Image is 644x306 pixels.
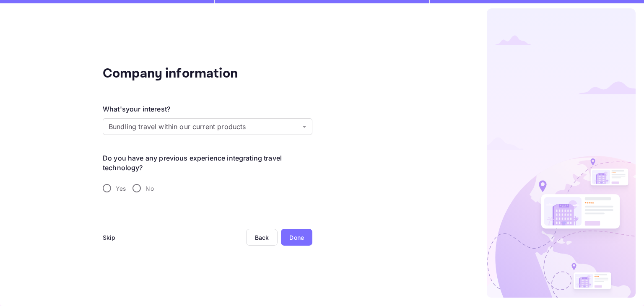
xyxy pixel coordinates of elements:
div: Done [289,233,304,242]
div: Back [255,234,269,241]
div: Without label [103,118,312,135]
legend: Do you have any previous experience integrating travel technology? [103,153,312,173]
span: No [145,184,153,193]
div: What's your interest? [103,104,170,114]
div: Skip [103,233,116,242]
span: Yes [116,184,126,193]
div: Company information [103,64,270,84]
div: travel-experience [103,179,312,197]
img: logo [487,8,636,298]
